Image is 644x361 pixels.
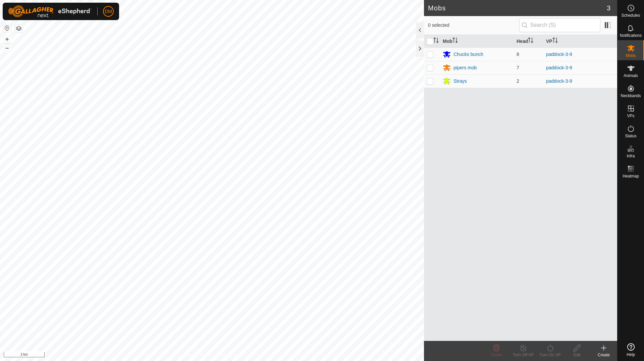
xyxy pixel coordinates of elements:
span: Status [625,134,636,138]
span: Animals [624,74,638,78]
img: Gallagher Logo [8,5,92,17]
div: pipers mob [453,64,477,71]
th: VP [543,35,617,48]
span: Heatmap [623,174,639,178]
th: Head [514,35,543,48]
button: – [3,44,11,52]
div: Strays [453,78,467,85]
span: Help [627,353,635,357]
div: Create [590,352,617,358]
span: 0 selected [428,22,519,29]
span: Notifications [620,33,642,38]
a: Privacy Policy [185,352,211,358]
button: Map Layers [15,24,23,32]
a: paddock-3-9 [546,52,572,57]
a: Help [618,341,644,359]
p-sorticon: Activate to sort [552,39,558,44]
p-sorticon: Activate to sort [528,39,533,44]
button: + [3,35,11,43]
a: paddock-3-9 [546,78,572,84]
a: Contact Us [219,352,238,358]
p-sorticon: Activate to sort [433,39,439,44]
span: Schedules [621,13,640,17]
p-sorticon: Activate to sort [452,39,458,44]
span: DM [105,8,112,15]
button: Reset Map [3,24,11,32]
span: VPs [627,114,634,118]
span: Mobs [626,54,636,58]
div: Turn On VP [537,352,563,358]
th: Mob [440,35,514,48]
span: 7 [517,65,519,70]
span: 2 [517,78,519,84]
span: Infra [627,154,635,158]
div: Chucks bunch [453,51,483,58]
a: paddock-3-9 [546,65,572,70]
h2: Mobs [428,4,607,12]
span: 3 [607,3,610,13]
div: Turn Off VP [510,352,537,358]
input: Search (S) [519,18,600,32]
span: Delete [491,353,502,357]
div: Edit [563,352,590,358]
span: 8 [517,52,519,57]
span: Neckbands [621,94,641,98]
